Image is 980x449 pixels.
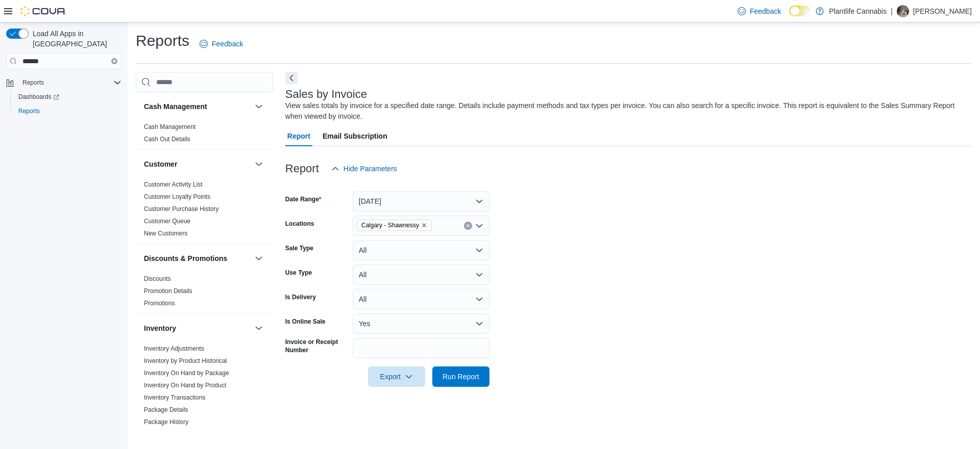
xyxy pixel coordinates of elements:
[733,1,785,21] a: Feedback
[344,164,397,174] span: Hide Parameters
[285,318,326,326] label: Is Online Sale
[829,5,887,17] p: Plantlife Cannabis
[14,91,63,103] a: Dashboards
[14,105,121,117] span: Reports
[195,34,247,54] a: Feedback
[18,107,40,115] span: Reports
[144,357,227,365] span: Inventory by Product Historical
[285,269,312,277] label: Use Type
[750,6,781,16] span: Feedback
[432,366,489,387] button: Run Report
[285,195,322,203] label: Date Range
[144,275,171,282] a: Discounts
[144,418,188,426] a: Package History
[144,394,206,401] a: Inventory Transactions
[285,100,967,122] div: View sales totals by invoice for a specified date range. Details include payment methods and tax ...
[144,300,175,307] a: Promotions
[136,31,189,51] h1: Reports
[253,158,265,170] button: Customer
[144,253,227,263] h3: Discounts & Promotions
[144,357,227,364] a: Inventory by Product Historical
[144,101,251,112] button: Cash Management
[144,135,190,143] span: Cash Out Details
[14,105,44,117] a: Reports
[144,229,187,237] span: New Customers
[144,406,188,414] span: Package Details
[144,159,251,169] button: Customer
[361,220,419,230] span: Calgary - Shawnessy
[144,287,192,295] a: Promotion Details
[18,93,59,101] span: Dashboards
[144,323,176,333] h3: Inventory
[144,393,206,402] span: Inventory Transactions
[144,181,203,188] a: Customer Activity List
[144,193,210,200] a: Customer Loyalty Points
[144,123,195,131] span: Cash Management
[144,418,188,426] span: Package History
[6,71,121,145] nav: Complex example
[144,159,177,169] h3: Customer
[18,76,121,89] span: Reports
[144,253,251,263] button: Discounts & Promotions
[327,159,401,179] button: Hide Parameters
[913,5,972,17] p: [PERSON_NAME]
[22,78,44,87] span: Reports
[475,222,483,230] button: Open list of options
[144,180,203,189] span: Customer Activity List
[144,382,226,389] a: Inventory On Hand by Product
[144,217,190,225] span: Customer Queue
[285,163,319,175] h3: Report
[353,313,489,334] button: Yes
[353,265,489,285] button: All
[891,5,893,17] p: |
[353,191,489,212] button: [DATE]
[144,323,251,333] button: Inventory
[789,6,811,16] input: Dark Mode
[144,369,229,377] span: Inventory On Hand by Package
[144,345,204,352] a: Inventory Adjustments
[136,273,273,313] div: Discounts & Promotions
[144,287,192,295] span: Promotion Details
[144,381,226,389] span: Inventory On Hand by Product
[144,101,207,112] h3: Cash Management
[287,126,310,146] span: Report
[144,205,219,213] a: Customer Purchase History
[285,338,349,354] label: Invoice or Receipt Number
[136,121,273,149] div: Cash Management
[253,252,265,265] button: Discounts & Promotions
[144,406,188,413] a: Package Details
[285,220,314,228] label: Locations
[368,366,425,387] button: Export
[20,6,66,16] img: Cova
[144,369,229,377] a: Inventory On Hand by Package
[285,72,298,84] button: Next
[10,104,126,118] button: Reports
[111,58,117,64] button: Clear input
[374,366,419,387] span: Export
[144,230,187,237] a: New Customers
[10,90,126,104] a: Dashboards
[357,220,432,231] span: Calgary - Shawnessy
[285,88,367,100] h3: Sales by Invoice
[212,39,243,49] span: Feedback
[464,222,472,230] button: Clear input
[14,91,121,103] span: Dashboards
[144,275,171,283] span: Discounts
[144,345,204,353] span: Inventory Adjustments
[29,29,121,49] span: Load All Apps in [GEOGRAPHIC_DATA]
[285,293,316,301] label: Is Delivery
[443,372,479,382] span: Run Report
[285,244,313,252] label: Sale Type
[144,299,175,307] span: Promotions
[789,16,790,17] span: Dark Mode
[2,75,126,90] button: Reports
[897,5,909,17] div: Alisa Belleville
[421,222,427,228] button: Remove Calgary - Shawnessy from selection in this group
[144,136,190,143] a: Cash Out Details
[253,322,265,334] button: Inventory
[144,193,210,201] span: Customer Loyalty Points
[144,218,190,225] a: Customer Queue
[253,100,265,113] button: Cash Management
[323,126,387,146] span: Email Subscription
[144,205,219,213] span: Customer Purchase History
